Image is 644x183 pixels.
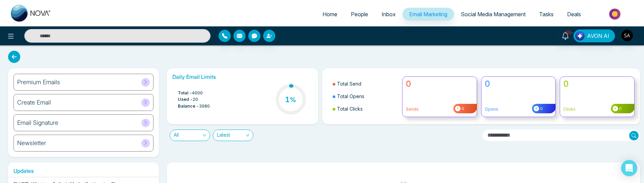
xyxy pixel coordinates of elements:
span: 0 [618,106,622,112]
img: Market-place.gif [591,6,640,22]
a: Tasks [532,8,560,21]
h6: Email Signature [17,119,58,127]
div: Open Intercom Messenger [621,160,637,176]
h3: 1 [285,95,296,104]
h6: Create Email [17,99,51,106]
span: Balance - [178,103,199,110]
a: Home [316,8,344,21]
span: Tasks [539,11,554,18]
span: Used - [178,96,193,103]
span: Home [323,11,337,18]
span: 0 [460,106,464,112]
img: Nova CRM Logo [11,5,51,22]
p: Clicks [563,106,631,112]
span: Latest [217,130,249,141]
span: Social Media Management [461,11,526,18]
img: Lead Flow [575,31,585,41]
span: 3980 [199,103,210,110]
span: Inbox [382,11,396,18]
a: People [344,8,375,21]
span: All [174,130,206,141]
li: Total Send [333,77,398,90]
h6: Newsletter [17,139,46,147]
span: AVON AI [587,32,609,40]
span: People [351,11,368,18]
span: Deals [567,11,581,18]
span: Email Marketing [409,11,447,18]
p: Sends [406,106,473,112]
span: 0 [539,106,543,112]
h6: Updates [8,168,159,174]
a: Deals [560,8,588,21]
a: 10+ [557,29,573,41]
a: Inbox [375,8,402,21]
img: User Avatar [621,30,633,41]
li: Total Clicks [333,102,398,115]
a: Email Marketing [402,8,454,21]
a: Social Media Management [454,8,532,21]
p: Opens [485,106,552,112]
h4: 0 [563,79,631,89]
li: Total Opens [333,90,398,102]
h6: Daily Email Limits [172,74,312,80]
h4: 0 [406,79,473,89]
span: Total - [178,90,192,96]
span: 10+ [565,29,571,36]
span: 4000 [192,90,203,96]
h4: 0 [485,79,552,89]
button: AVON AI [573,29,615,42]
span: 20 [193,96,198,103]
span: % [290,96,296,104]
h6: Premium Emails [17,78,60,86]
